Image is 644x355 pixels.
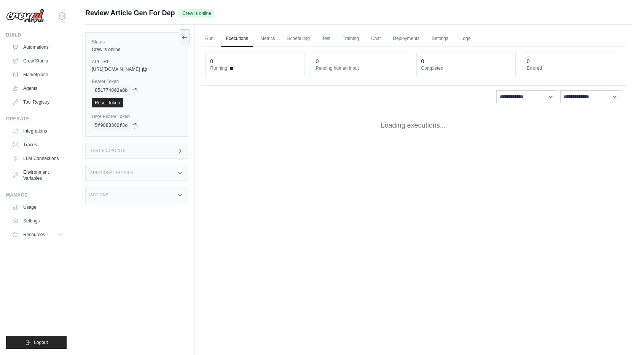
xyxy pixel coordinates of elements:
[9,166,67,184] a: Environment Variables
[9,55,67,67] a: Crew Studio
[90,193,108,197] h3: Actions
[421,65,511,71] dt: Completed
[367,31,385,47] a: Chat
[221,31,253,47] a: Executions
[9,215,67,227] a: Settings
[9,125,67,137] a: Integrations
[527,58,530,65] div: 0
[85,8,175,18] span: Review Article Gen For Dep
[210,65,227,71] span: Running
[201,31,218,47] a: Run
[316,58,319,65] div: 0
[92,114,182,120] label: User Bearer Token
[9,82,67,94] a: Agents
[92,78,182,85] label: Bearer Token
[34,339,48,345] span: Logout
[92,59,182,65] label: API URL
[427,31,453,47] a: Settings
[210,58,213,65] div: 0
[92,66,140,72] span: [URL][DOMAIN_NAME]
[92,39,182,45] label: Status
[317,31,335,47] a: Test
[6,9,44,23] img: Logo
[179,9,214,18] span: Crew is online
[388,31,424,47] a: Deployments
[23,232,45,238] span: Resources
[9,229,67,241] button: Resources
[9,152,67,165] a: LLM Connections
[9,96,67,108] a: Tool Registry
[9,139,67,151] a: Traces
[527,65,616,71] dt: Errored
[338,31,363,47] a: Training
[92,98,123,107] a: Reset Token
[92,86,131,95] code: 851774802a8b
[283,31,314,47] a: Scheduling
[92,46,182,53] div: Crew is online
[9,201,67,213] a: Usage
[6,192,67,198] div: Manage
[9,41,67,53] a: Automations
[201,108,626,144] div: Loading executions...
[6,32,67,38] div: Build
[316,65,405,71] dt: Pending human input
[6,116,67,122] div: Operate
[456,31,475,47] a: Logs
[6,336,67,349] button: Logout
[90,149,126,153] h3: Test Endpoints
[9,69,67,81] a: Marketplace
[92,121,131,130] code: 5f9888360f3d
[591,8,632,18] button: Get Support
[421,58,424,65] div: 0
[90,171,133,175] h3: Additional Details
[256,31,280,47] a: Metrics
